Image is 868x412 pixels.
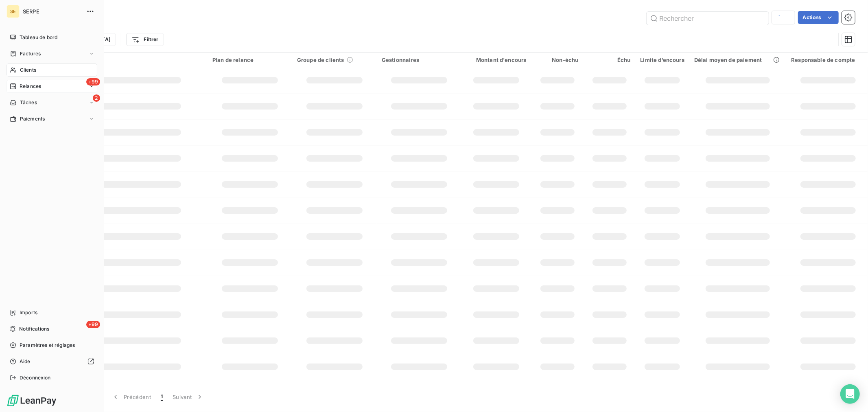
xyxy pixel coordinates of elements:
[86,78,100,85] span: +99
[161,393,163,401] span: 1
[641,57,684,63] div: Limite d’encours
[694,57,781,63] div: Délai moyen de paiement
[20,34,57,41] span: Tableau de bord
[20,99,37,106] span: Tâches
[20,374,51,381] span: Déconnexion
[791,57,865,63] div: Responsable de compte
[93,94,100,102] span: 2
[7,355,97,368] a: Aide
[156,388,168,405] button: 1
[23,8,81,15] span: SERPE
[86,321,100,328] span: +99
[20,358,31,365] span: Aide
[588,57,631,63] div: Échu
[297,57,344,63] span: Groupe de clients
[536,57,579,63] div: Non-échu
[7,5,20,18] div: SE
[20,115,45,123] span: Paiements
[798,11,839,24] button: Actions
[20,342,75,349] span: Paramètres et réglages
[382,57,457,63] div: Gestionnaires
[840,384,860,404] div: Open Intercom Messenger
[466,57,527,63] div: Montant d'encours
[107,388,156,405] button: Précédent
[126,33,164,46] button: Filtrer
[20,50,41,57] span: Factures
[647,12,769,25] input: Rechercher
[7,394,57,407] img: Logo LeanPay
[20,309,37,316] span: Imports
[19,325,49,333] span: Notifications
[20,83,41,90] span: Relances
[168,388,209,405] button: Suivant
[20,66,36,74] span: Clients
[212,57,287,63] div: Plan de relance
